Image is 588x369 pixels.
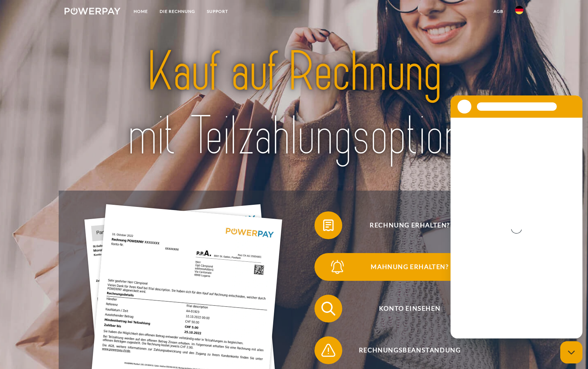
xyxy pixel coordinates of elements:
iframe: Messaging-Fenster [451,95,582,338]
button: Konto einsehen [314,295,495,322]
button: Rechnungsbeanstandung [314,336,495,364]
a: SUPPORT [201,5,234,18]
img: de [515,6,523,14]
img: title-powerpay_de.svg [87,37,501,171]
span: Konto einsehen [325,295,495,322]
img: logo-powerpay-white.svg [65,8,120,15]
button: Mahnung erhalten? [314,253,495,281]
iframe: Schaltfläche zum Öffnen des Messaging-Fensters [560,341,582,363]
span: Mahnung erhalten? [325,253,495,281]
span: Rechnung erhalten? [325,211,495,239]
a: DIE RECHNUNG [154,5,201,18]
span: Rechnungsbeanstandung [325,336,495,364]
a: agb [488,5,509,18]
img: qb_warning.svg [320,342,337,359]
button: Rechnung erhalten? [314,211,495,239]
img: qb_search.svg [320,300,337,317]
a: Home [128,5,154,18]
img: qb_bell.svg [329,258,346,276]
img: qb_bill.svg [320,217,337,234]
